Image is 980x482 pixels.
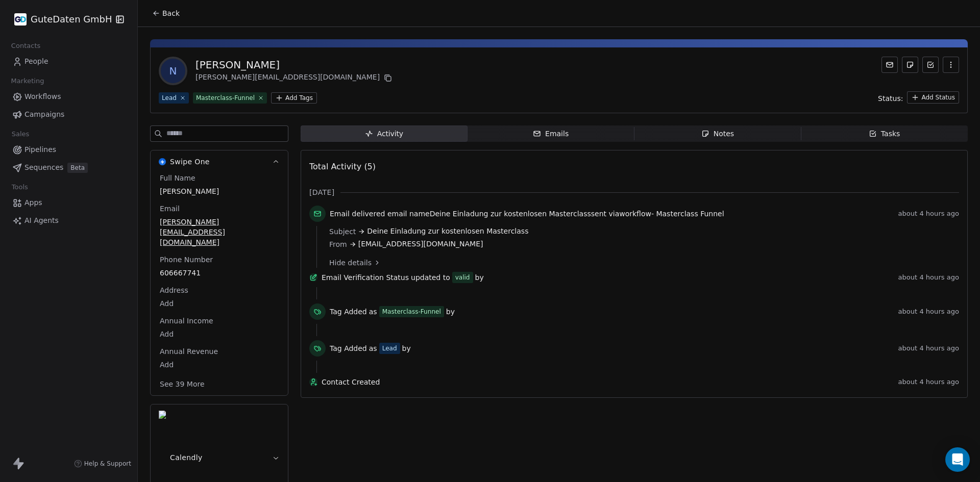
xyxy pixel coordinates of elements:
[7,73,48,89] span: Marketing
[7,180,32,195] span: Tools
[369,343,377,353] span: as
[24,215,59,226] span: AI Agents
[358,239,483,249] span: [EMAIL_ADDRESS][DOMAIN_NAME]
[8,159,129,176] a: SequencesBeta
[455,272,470,283] div: valid
[367,226,528,237] span: Deine Einladung zur kostenlosen Masterclass
[878,93,903,104] span: Status:
[656,210,724,218] span: Masterclass Funnel
[14,13,27,26] img: DatDash360%20500x500%20(2).png
[162,93,177,103] div: Lead
[8,212,129,229] a: AI Agents
[8,194,129,211] a: Apps
[430,210,591,218] span: Deine Einladung zur kostenlosen Masterclass
[160,268,279,278] span: 606667741
[158,204,182,214] span: Email
[12,11,109,28] button: GuteDaten GmbH
[151,150,288,173] button: Swipe OneSwipe One
[151,173,288,395] div: Swipe OneSwipe One
[8,88,129,105] a: Workflows
[160,217,279,247] span: [PERSON_NAME][EMAIL_ADDRESS][DOMAIN_NAME]
[154,375,211,393] button: See 39 More
[898,308,959,316] span: about 4 hours ago
[898,344,959,352] span: about 4 hours ago
[475,272,484,283] span: by
[24,109,64,120] span: Campaigns
[8,141,129,158] a: Pipelines
[195,58,394,72] div: [PERSON_NAME]
[701,129,734,139] div: Notes
[196,93,255,103] div: Masterclass-Funnel
[158,255,215,265] span: Phone Number
[160,298,279,309] span: Add
[907,91,959,104] button: Add Status
[898,378,959,386] span: about 4 hours ago
[146,4,186,22] button: Back
[160,186,279,196] span: [PERSON_NAME]
[411,272,450,283] span: updated to
[382,307,441,316] div: Masterclass-Funnel
[869,129,900,139] div: Tasks
[330,210,385,218] span: Email delivered
[24,56,48,67] span: People
[158,173,198,183] span: Full Name
[7,126,34,142] span: Sales
[24,162,63,173] span: Sequences
[309,187,334,197] span: [DATE]
[309,162,376,171] span: Total Activity (5)
[8,53,129,70] a: People
[533,129,569,139] div: Emails
[329,226,356,237] span: Subject
[159,158,166,165] img: Swipe One
[330,343,367,353] span: Tag Added
[330,209,724,219] span: email name sent via workflow -
[24,91,61,102] span: Workflows
[369,307,377,317] span: as
[945,447,970,472] div: Open Intercom Messenger
[170,452,203,463] span: Calendly
[74,460,131,468] a: Help & Support
[158,346,220,357] span: Annual Revenue
[7,38,45,54] span: Contacts
[24,144,56,155] span: Pipelines
[160,360,279,370] span: Add
[271,92,317,104] button: Add Tags
[322,272,409,283] span: Email Verification Status
[329,258,952,268] a: Hide details
[898,273,959,282] span: about 4 hours ago
[31,13,112,26] span: GuteDaten GmbH
[330,307,367,317] span: Tag Added
[329,239,347,249] span: From
[161,59,185,83] span: N
[322,377,894,387] span: Contact Created
[898,210,959,218] span: about 4 hours ago
[24,197,42,208] span: Apps
[8,106,129,123] a: Campaigns
[158,316,215,326] span: Annual Income
[382,344,397,353] div: Lead
[446,307,455,317] span: by
[170,157,210,167] span: Swipe One
[158,285,190,295] span: Address
[195,72,394,84] div: [PERSON_NAME][EMAIL_ADDRESS][DOMAIN_NAME]
[162,8,180,18] span: Back
[329,258,372,268] span: Hide details
[160,329,279,339] span: Add
[402,343,411,353] span: by
[84,460,131,468] span: Help & Support
[67,163,88,173] span: Beta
